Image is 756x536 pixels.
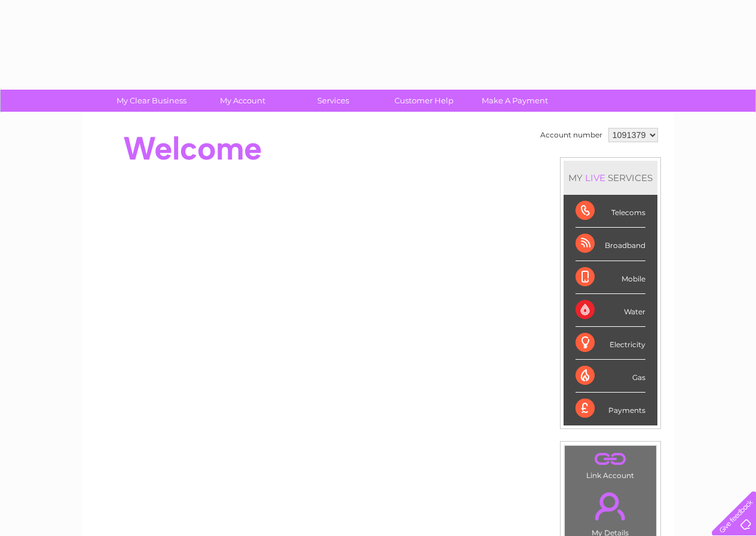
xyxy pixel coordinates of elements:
[284,90,382,112] a: Services
[193,90,292,112] a: My Account
[576,393,645,425] div: Payments
[537,125,605,145] td: Account number
[576,360,645,393] div: Gas
[576,195,645,228] div: Telecoms
[576,294,645,327] div: Water
[576,228,645,261] div: Broadband
[568,485,653,527] a: .
[568,449,653,470] a: .
[576,261,645,294] div: Mobile
[466,90,564,112] a: Make A Payment
[564,161,657,195] div: MY SERVICES
[583,172,608,183] div: LIVE
[564,445,657,483] td: Link Account
[375,90,473,112] a: Customer Help
[576,327,645,360] div: Electricity
[102,90,201,112] a: My Clear Business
